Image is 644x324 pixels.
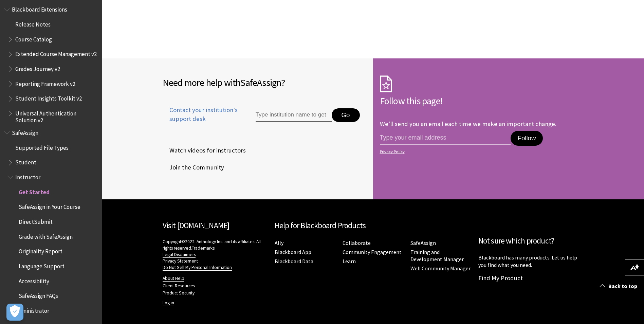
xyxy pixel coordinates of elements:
[19,290,58,300] span: SafeAssign FAQs
[19,275,49,285] span: Accessibility
[380,120,556,128] p: We'll send you an email each time we make an important change.
[410,249,464,263] a: Training and Development Manager
[275,220,472,232] h2: Help for Blackboard Products
[380,94,584,108] h2: Follow this page!
[192,245,215,251] a: Trademarks
[163,290,195,296] a: Product Security
[332,108,360,122] button: Go
[240,76,281,89] span: SafeAssign
[163,265,232,271] a: Do Not Sell My Personal Information
[15,49,97,58] span: Extended Course Management v2
[163,162,224,173] span: Join the Community
[163,238,268,271] p: Copyright©2022. Anthology Inc. and its affiliates. All rights reserved.
[163,275,184,282] a: About Help
[343,258,356,265] a: Learn
[256,108,332,122] input: Type institution name to get support
[15,34,52,43] span: Course Catalog
[478,274,523,282] a: Find My Product
[511,131,542,146] button: Follow
[163,162,225,173] a: Join the Community
[380,149,582,154] a: Privacy Policy
[6,304,23,321] button: Open Preferences
[163,300,174,306] a: Log in
[19,260,65,270] span: Language Support
[410,239,436,247] a: SafeAssign
[163,220,229,230] a: Visit [DOMAIN_NAME]
[163,145,246,156] span: Watch videos for instructors
[380,75,392,92] img: Subscription Icon
[163,258,198,264] a: Privacy Statement
[478,235,584,247] h2: Not sure which product?
[163,75,366,90] h2: Need more help with ?
[15,63,60,72] span: Grades Journey v2
[19,246,62,255] span: Originality Report
[4,4,98,124] nav: Book outline for Blackboard Extensions
[275,239,283,247] a: Ally
[380,131,511,145] input: email address
[15,93,82,102] span: Student Insights Toolkit v2
[15,157,36,166] span: Student
[19,216,53,225] span: DirectSubmit
[15,19,51,28] span: Release Notes
[343,239,371,247] a: Collaborate
[478,254,584,269] p: Blackboard has many products. Let us help you find what you need.
[19,201,80,211] span: SafeAssign in Your Course
[15,108,97,124] span: Universal Authentication Solution v2
[15,142,69,151] span: Supported File Types
[343,249,402,256] a: Community Engagement
[410,265,471,272] a: Web Community Manager
[594,280,644,292] a: Back to top
[163,252,196,258] a: Legal Disclaimers
[163,283,195,289] a: Client Resources
[15,172,40,181] span: Instructor
[19,231,73,240] span: Grade with SafeAssign
[163,106,240,123] span: Contact your institution's support desk
[163,145,247,156] a: Watch videos for instructors
[163,106,240,131] a: Contact your institution's support desk
[19,186,50,196] span: Get Started
[275,258,313,265] a: Blackboard Data
[4,127,98,317] nav: Book outline for Blackboard SafeAssign
[12,127,38,136] span: SafeAssign
[275,249,311,256] a: Blackboard App
[15,78,75,87] span: Reporting Framework v2
[15,305,49,314] span: Administrator
[12,4,67,13] span: Blackboard Extensions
